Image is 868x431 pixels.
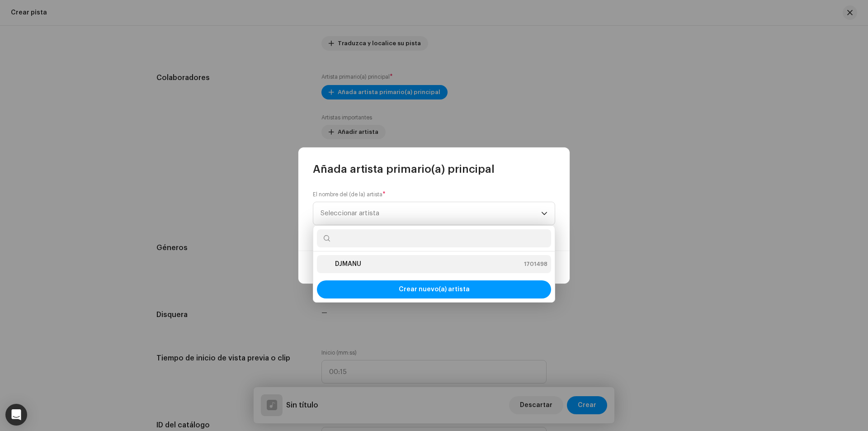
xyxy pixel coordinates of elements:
[313,191,386,198] label: El nombre del (de la) artista
[335,260,361,269] strong: DJMANU
[524,260,547,269] span: 1701498
[317,255,551,273] li: DJMANU
[313,251,555,277] ul: Option List
[399,280,470,298] span: Crear nuevo(a) artista
[541,202,547,225] div: dropdown trigger
[321,210,379,217] span: Seleccionar artista
[321,259,331,270] img: 81d1d613-4c8b-4b24-b813-7feb152b7858
[5,404,27,426] div: Open Intercom Messenger
[313,162,495,176] span: Añada artista primario(a) principal
[321,202,541,225] span: Seleccionar artista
